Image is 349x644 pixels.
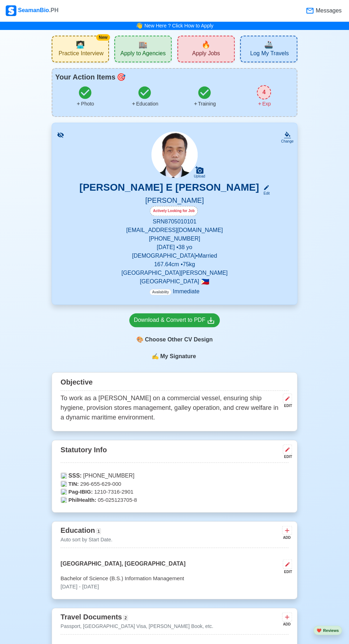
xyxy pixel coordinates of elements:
[313,625,342,635] button: heartReviews
[144,23,213,29] a: New Here ? Click How to Apply
[58,50,103,59] span: Practice Interview
[314,6,342,15] span: Messages
[61,574,288,582] p: Bachelor of Science (B.S.) Information Management
[131,100,158,108] div: Education
[61,613,122,620] span: Travel Documents
[61,582,288,591] p: [DATE] - [DATE]
[61,496,288,504] p: 05-025123705-8
[139,39,147,50] span: agencies
[61,277,288,286] p: [GEOGRAPHIC_DATA]
[120,50,166,59] span: Apply to Agencies
[61,536,113,543] p: Auto sort by Start Date.
[96,34,110,41] div: New
[49,7,59,13] span: .PH
[134,316,215,325] div: Download & Convert to PDF
[61,196,288,206] h5: [PERSON_NAME]
[150,287,199,296] p: Immediate
[280,403,292,408] div: EDIT
[97,528,101,534] span: 1
[61,235,288,243] p: [PHONE_NUMBER]
[61,488,288,496] p: 1210-7316-2901
[76,100,94,108] div: Photo
[194,174,205,179] div: Upload
[68,471,82,480] span: SSS:
[6,5,58,16] div: SeamanBio
[123,615,128,620] span: 2
[61,252,288,260] p: [DEMOGRAPHIC_DATA] • Married
[61,260,288,269] p: 167.64 cm • 75 kg
[6,5,16,16] img: Logo
[61,526,95,534] span: Education
[134,20,145,31] span: bell
[282,621,291,627] div: ADD
[150,289,171,295] span: Availability
[61,375,288,391] div: Objective
[282,535,291,540] div: ADD
[117,72,126,82] span: todo
[61,471,288,480] p: [PHONE_NUMBER]
[79,181,259,196] h3: [PERSON_NAME] E [PERSON_NAME]
[61,226,288,235] p: [EMAIL_ADDRESS][DOMAIN_NAME]
[152,352,159,361] span: sign
[61,443,288,463] div: Statutory Info
[129,313,220,327] a: Download & Convert to PDF
[61,559,186,574] p: [GEOGRAPHIC_DATA], [GEOGRAPHIC_DATA]
[193,100,216,108] div: Training
[264,39,273,50] span: travel
[129,333,220,346] div: Choose Other CV Design
[202,39,210,50] span: new
[257,100,271,108] div: Exp
[136,335,144,344] span: paint
[150,206,198,216] div: Actively Looking for Job
[61,622,213,630] p: Passport, [GEOGRAPHIC_DATA] Visa, [PERSON_NAME] Book, etc.
[257,85,271,99] div: 4
[55,72,294,82] div: Your Action Items
[68,480,79,488] span: TIN:
[192,50,220,59] span: Apply Jobs
[280,569,292,574] div: EDIT
[61,243,288,252] p: [DATE] • 38 yo
[159,352,197,361] span: My Signature
[250,50,288,59] span: Log My Travels
[260,191,270,196] div: Edit
[61,393,280,422] p: To work as a [PERSON_NAME] on a commercial vessel, ensuring ship hygiene, provision stores manage...
[68,496,96,504] span: PhilHealth:
[280,454,292,459] div: EDIT
[76,39,85,50] span: interview
[68,488,93,496] span: Pag-IBIG:
[61,269,288,277] p: [GEOGRAPHIC_DATA][PERSON_NAME]
[61,217,288,226] p: SRN 8705010101
[61,480,288,488] p: 296-655-629-000
[281,139,293,144] div: Change
[201,278,209,285] span: 🇵🇭
[317,628,322,632] span: heart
